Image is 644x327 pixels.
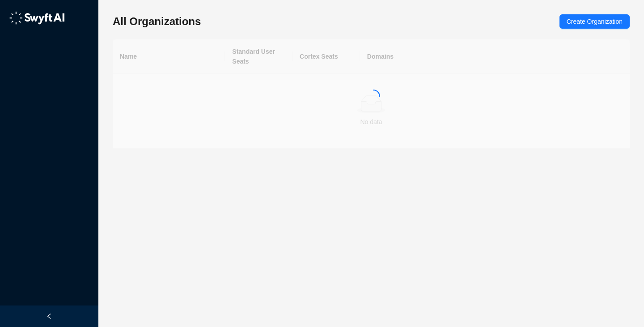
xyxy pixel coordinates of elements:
[567,17,623,26] span: Create Organization
[559,14,630,29] button: Create Organization
[46,313,52,319] span: left
[9,11,65,25] img: logo-05li4sbe.png
[113,14,201,29] h3: All Organizations
[366,89,381,104] span: loading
